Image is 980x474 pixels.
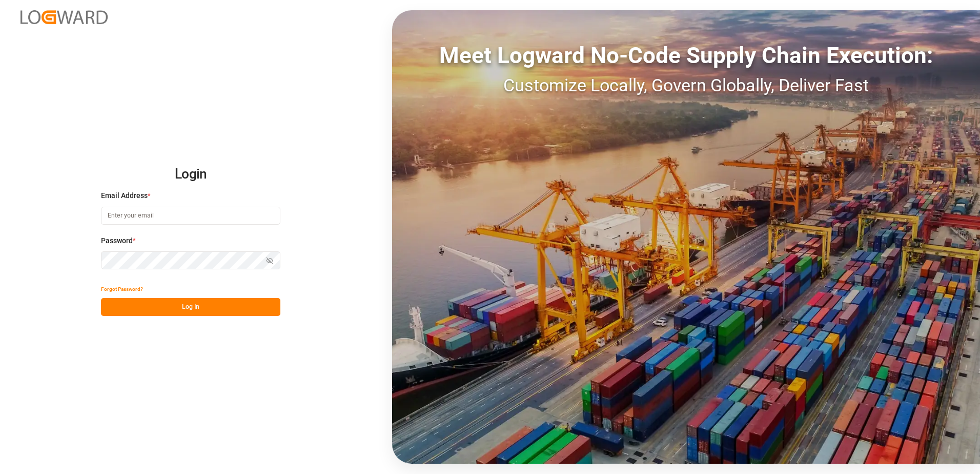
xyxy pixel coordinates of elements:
[101,280,143,298] button: Forgot Password?
[101,235,133,246] span: Password
[21,10,108,24] img: Logward_new_orange.png
[101,207,280,225] input: Enter your email
[392,72,980,98] div: Customize Locally, Govern Globally, Deliver Fast
[392,38,980,72] div: Meet Logward No-Code Supply Chain Execution:
[101,298,280,316] button: Log In
[101,190,148,201] span: Email Address
[101,158,280,191] h2: Login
